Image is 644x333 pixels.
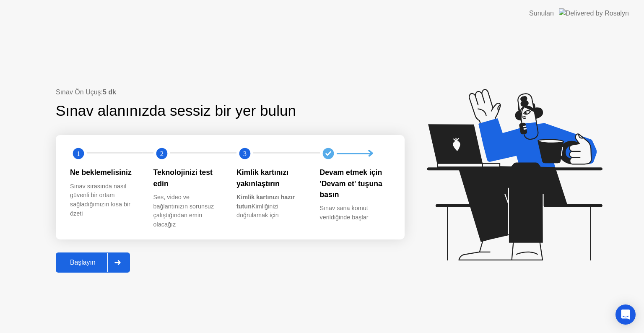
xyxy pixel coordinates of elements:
div: Sınav Ön Uçuş: [56,87,405,97]
text: 3 [243,150,247,158]
button: Başlayın [56,252,130,273]
div: Open Intercom Messenger [615,304,636,325]
div: Devam etmek için 'Devam et' tuşuna basın [320,167,390,200]
img: Delivered by Rosalyn [559,8,629,18]
text: 1 [77,150,80,158]
div: Ne beklemelisiniz [70,167,140,178]
div: Teknolojinizi test edin [153,167,223,189]
div: Sınav alanınızda sessiz bir yer bulun [56,100,351,122]
div: Ses, video ve bağlantınızın sorunsuz çalıştığından emin olacağız [153,193,223,229]
text: 2 [160,150,163,158]
div: Sınav sırasında nasıl güvenli bir ortam sağladığımızın kısa bir özeti [70,182,140,218]
div: Başlayın [58,259,107,266]
div: Kimliğinizi doğrulamak için [236,193,306,220]
div: Kimlik kartınızı yakınlaştırın [236,167,306,189]
div: Sunulan [529,8,554,18]
div: Sınav sana komut verildiğinde başlar [320,204,390,222]
b: 5 dk [103,88,116,96]
b: Kimlik kartınızı hazır tutun [236,194,295,210]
